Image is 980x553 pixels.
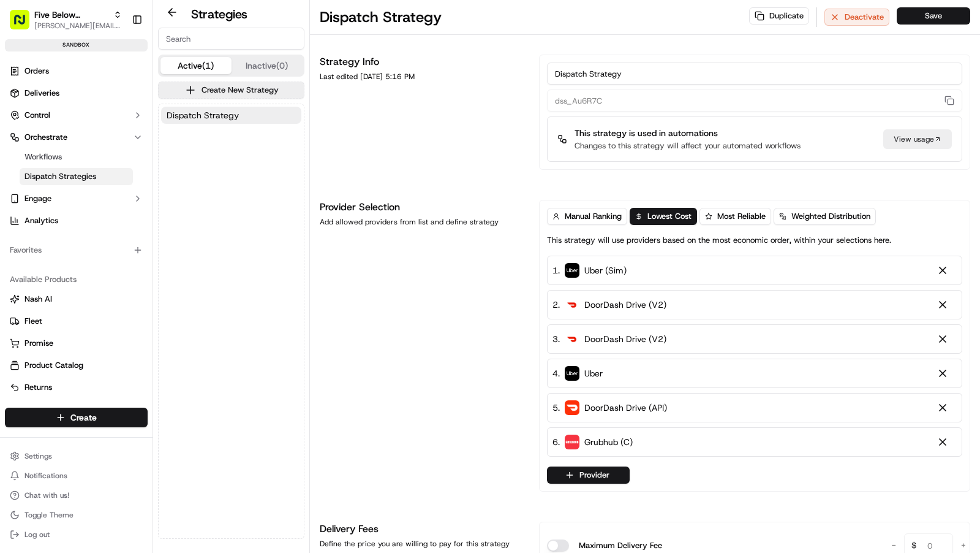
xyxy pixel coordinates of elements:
[12,48,223,68] p: Welcome 👋
[552,367,603,380] div: 4 .
[552,332,666,346] div: 3 .
[565,297,579,312] img: doordash_logo_v2.png
[5,189,148,208] button: Engage
[5,467,148,484] button: Notifications
[791,211,870,222] span: Weighted Distribution
[116,273,197,286] span: API Documentation
[5,128,148,147] button: Orchestrate
[10,338,143,349] a: Promise
[24,193,51,204] span: Engage
[320,7,442,27] h1: Dispatch Strategy
[12,275,22,284] div: 📗
[24,338,53,349] span: Promise
[552,401,667,414] div: 5 .
[5,408,148,427] button: Create
[883,129,952,149] a: View usage
[24,360,83,371] span: Product Catalog
[10,382,143,393] a: Returns
[565,435,579,449] img: 5e692f75ce7d37001a5d71f1
[158,82,304,99] button: Create New Strategy
[55,116,201,129] div: Start new chat
[122,303,148,313] span: Pylon
[34,21,122,31] button: [PERSON_NAME][EMAIL_ADDRESS][DOMAIN_NAME]
[102,223,106,232] span: •
[24,316,42,327] span: Fleet
[5,83,148,103] a: Deliveries
[5,240,148,260] div: Favorites
[24,451,52,461] span: Settings
[12,211,32,231] img: Charles Folsom
[575,140,801,151] p: Changes to this strategy will affect your automated workflows
[824,9,889,26] button: Deactivate
[630,208,697,225] button: Lowest Cost
[7,269,99,291] a: 📗Knowledge Base
[24,215,58,226] span: Analytics
[5,39,148,51] div: sandbox
[24,66,49,77] span: Orders
[20,168,133,185] a: Dispatch Strategies
[5,356,148,375] button: Product Catalog
[5,378,148,397] button: Returns
[10,360,143,371] a: Product Catalog
[24,88,59,99] span: Deliveries
[552,435,633,449] div: 6 .
[24,382,52,393] span: Returns
[774,208,876,225] button: Weighted Distribution
[24,294,52,305] span: Nash AI
[647,211,692,222] span: Lowest Cost
[565,332,579,346] img: doordash_logo_v2.png
[12,116,34,139] img: 1736555255976-a54dd68f-1ca7-489b-9aae-adbdc363a1c4
[584,367,603,379] span: Uber
[24,171,96,182] span: Dispatch Strategies
[897,7,970,25] button: Save
[158,28,304,50] input: Search
[73,189,78,199] span: •
[24,273,94,286] span: Knowledge Base
[34,9,108,21] button: Five Below Sandbox
[161,107,301,124] a: Dispatch Strategy
[190,156,223,171] button: See all
[320,217,524,227] div: Add allowed providers from list and define strategy
[12,159,82,169] div: Past conversations
[104,275,113,284] div: 💻
[99,269,202,291] a: 💻API Documentation
[5,289,148,309] button: Nash AI
[5,448,148,465] button: Settings
[208,120,223,135] button: Start new chat
[38,223,99,232] span: [PERSON_NAME]
[552,298,666,311] div: 2 .
[24,151,62,162] span: Workflows
[10,316,143,327] a: Fleet
[565,211,622,222] span: Manual Ranking
[167,109,239,121] span: Dispatch Strategy
[5,487,148,504] button: Chat with us!
[24,510,73,520] span: Toggle Theme
[80,189,105,199] span: [DATE]
[5,506,148,524] button: Toggle Theme
[547,467,630,484] button: Provider
[160,57,232,74] button: Active (1)
[575,127,801,139] p: This strategy is used in automations
[749,7,809,25] button: Duplicate
[24,530,50,540] span: Log out
[38,189,71,199] span: unihopllc
[5,526,148,543] button: Log out
[12,12,37,36] img: Nash
[24,132,67,143] span: Orchestrate
[108,223,134,232] span: [DATE]
[584,299,666,311] span: DoorDash Drive (V2)
[26,116,48,139] img: 1738778727109-b901c2ba-d612-49f7-a14d-d897ce62d23f
[584,402,667,414] span: DoorDash Drive (API)
[191,6,247,23] h2: Strategies
[579,540,662,552] label: Maximum Delivery Fee
[12,178,32,197] img: unihopllc
[20,148,133,166] a: Workflows
[565,366,579,381] img: uber-new-logo.jpeg
[565,263,579,278] img: uber-new-logo.jpeg
[320,522,524,536] h1: Delivery Fees
[699,208,771,225] button: Most Reliable
[5,211,148,231] a: Analytics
